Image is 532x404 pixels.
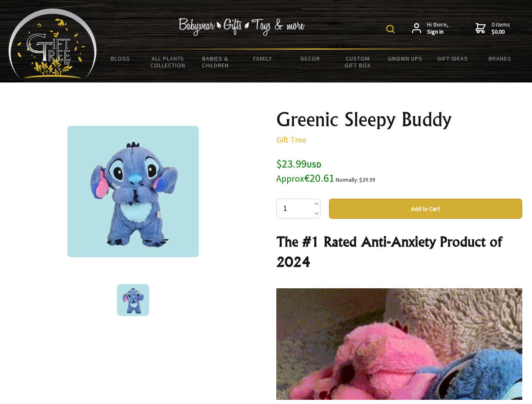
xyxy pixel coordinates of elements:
[67,126,199,257] img: Greenic Sleepy Buddy
[336,176,375,183] small: Normally: $39.99
[381,50,429,67] a: Grown Ups
[492,21,510,36] span: 0 items
[427,28,449,36] strong: Sign in
[476,21,510,36] a: 0 items$0.00
[192,50,239,74] a: Babies & Children
[179,18,305,36] img: Babywear - Gifts - Toys & more
[307,160,321,170] span: USD
[276,157,334,185] span: $23.99 €20.61
[97,50,144,67] a: BLOGS
[329,199,522,219] button: Add to Cart
[8,8,97,78] img: Babyware - Gifts - Toys and more...
[239,50,287,67] a: Family
[334,50,382,74] a: Custom Gift Box
[429,50,476,67] a: Gift Ideas
[386,25,395,33] img: product search
[117,284,149,316] img: Greenic Sleepy Buddy
[412,21,449,36] a: Hi there,Sign in
[286,50,334,67] a: Decor
[276,173,304,184] small: Approx
[144,50,192,74] a: All Plants Collection
[492,28,510,36] strong: $0.00
[476,50,524,67] a: Brands
[427,21,449,36] span: Hi there,
[276,134,306,145] a: Gift Tree
[276,109,522,130] h1: Greenic Sleepy Buddy
[276,233,502,270] strong: The #1 Rated Anti-Anxiety Product of 2024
